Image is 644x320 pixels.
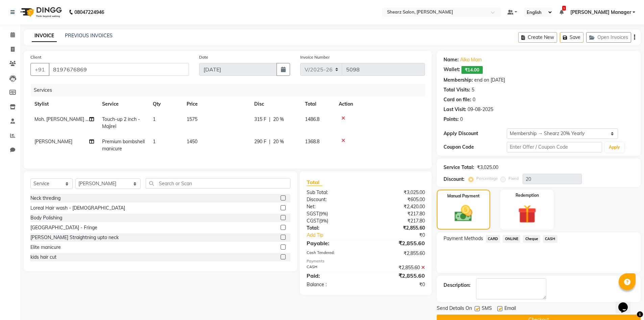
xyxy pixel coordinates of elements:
span: 9% [320,211,327,216]
div: ₹3,025.00 [366,189,430,196]
img: _cash.svg [449,203,478,224]
span: 1575 [187,116,197,122]
div: Wallet: [444,66,460,74]
th: Stylist [30,97,98,112]
span: Cheque [523,235,540,243]
div: end on [DATE] [474,77,505,84]
div: ₹2,855.60 [366,264,430,271]
span: 290 F [254,138,266,145]
label: Invoice Number [300,54,330,60]
a: PREVIOUS INVOICES [65,33,113,39]
div: Elite manicure [30,244,61,251]
b: 08047224946 [74,3,104,22]
button: Open Invoices [586,32,631,43]
div: ₹2,855.60 [366,272,430,280]
div: Service Total: [444,164,474,171]
span: Total [307,179,322,186]
span: Touch-up 2 inch - Majirel [102,116,140,129]
span: 1368.8 [305,138,319,145]
button: +91 [30,63,49,76]
iframe: chat widget [616,293,637,313]
span: 1 [562,6,566,10]
button: Save [560,32,583,43]
div: Points: [444,116,459,123]
div: ₹3,025.00 [477,164,498,171]
span: 9% [320,218,327,223]
div: 09-08-2025 [468,106,493,113]
span: 1 [153,138,156,145]
a: INVOICE [32,30,57,42]
div: ₹2,855.60 [366,225,430,232]
div: ₹217.80 [366,210,430,217]
img: _gift.svg [512,202,542,226]
div: Sub Total: [302,189,366,196]
span: Send Details On [437,305,472,313]
a: 1 [559,9,564,15]
span: 20 % [273,138,284,145]
span: Payment Methods [444,235,483,242]
div: Coupon Code [444,144,507,151]
span: 1486.8 [305,116,319,122]
div: ( ) [302,210,366,217]
a: Add Tip [302,232,376,239]
th: Total [301,97,335,112]
span: | [269,138,270,145]
span: | [269,116,270,123]
div: Services [31,84,430,97]
span: 20 % [273,116,284,123]
div: ₹217.80 [366,217,430,225]
div: ₹605.00 [366,196,430,203]
div: 0 [473,96,475,103]
span: ONLINE [503,235,520,243]
span: CARD [486,235,500,243]
span: [PERSON_NAME] [34,138,72,145]
span: Email [504,305,516,313]
div: 0 [460,116,463,123]
th: Service [98,97,149,112]
div: ( ) [302,217,366,225]
span: CGST [307,218,319,224]
label: Client [30,54,41,60]
a: Alka Mam [460,56,482,63]
label: Redemption [516,192,539,198]
div: ₹0 [377,232,430,239]
input: Search by Name/Mobile/Email/Code [49,63,189,76]
input: Enter Offer / Coupon Code [507,142,602,152]
span: 1450 [187,138,197,145]
div: ₹2,855.60 [366,239,430,247]
label: Percentage [476,175,498,182]
div: Membership: [444,77,473,84]
div: Payments [307,258,425,264]
span: [PERSON_NAME] Manager [570,9,631,16]
div: Body Polishing [30,214,62,221]
div: ₹2,420.00 [366,203,430,210]
button: Create New [518,32,557,43]
div: Discount: [444,176,464,183]
div: Total Visits: [444,86,470,93]
div: ₹2,855.60 [366,250,430,257]
div: Description: [444,282,471,289]
th: Qty [149,97,183,112]
div: Last Visit: [444,106,466,113]
button: Apply [605,142,624,152]
div: ₹0 [366,281,430,288]
th: Action [335,97,425,112]
div: [GEOGRAPHIC_DATA] - Fringe [30,224,97,231]
div: [PERSON_NAME] Straightning upto neck [30,234,119,241]
div: Cash Tendered: [302,250,366,257]
span: 1 [153,116,156,122]
label: Date [199,54,208,60]
div: Name: [444,56,459,63]
span: CASH [543,235,557,243]
input: Search or Scan [146,178,290,189]
div: Card on file: [444,96,471,103]
span: Premium bombshell manicure [102,138,145,152]
div: Total: [302,225,366,232]
div: CASH [302,264,366,271]
div: Paid: [302,272,366,280]
th: Price [183,97,250,112]
div: Discount: [302,196,366,203]
div: Balance : [302,281,366,288]
div: kids hair cut [30,254,56,261]
span: ₹14.00 [461,66,483,74]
